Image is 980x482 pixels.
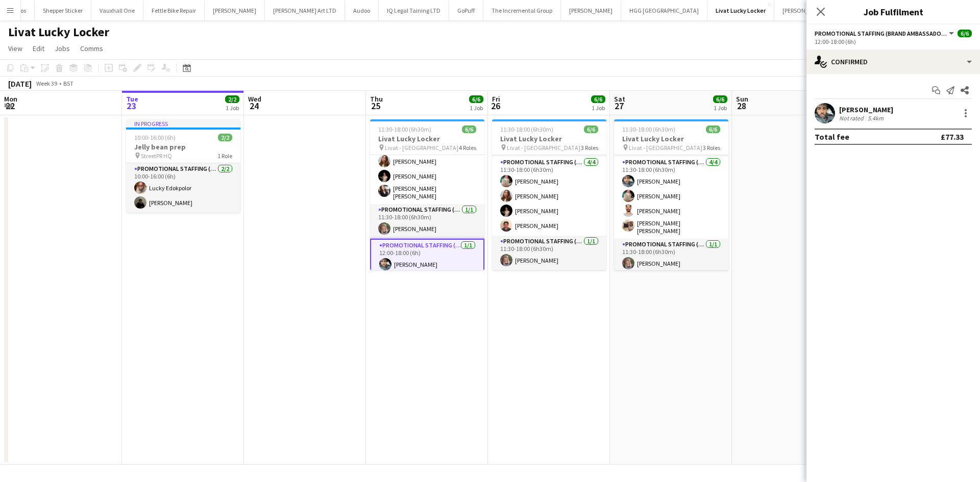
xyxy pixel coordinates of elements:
span: StreetPR HQ [141,152,172,160]
span: Sat [614,94,625,104]
div: 1 Job [714,104,727,112]
span: Sun [736,94,748,104]
span: 25 [369,100,383,112]
app-job-card: In progress10:00-16:00 (6h)2/2Jelly bean prep StreetPR HQ1 RolePromotional Staffing (Brand Ambass... [126,119,240,213]
span: 6/6 [713,95,727,103]
button: Audoo [345,1,379,20]
button: GoPuff [449,1,483,20]
div: Confirmed [806,49,980,74]
app-card-role: Promotional Staffing (Brand Ambassadors)1/112:00-18:00 (6h)[PERSON_NAME] [370,239,484,275]
span: Edit [33,44,44,53]
span: Mon [4,94,17,104]
span: 27 [612,100,625,112]
span: View [8,44,22,53]
span: 6/6 [469,95,483,103]
button: Vauxhall One [91,1,143,20]
h3: Jelly bean prep [126,142,240,151]
h3: Livat Lucky Locker [492,134,606,143]
span: 6/6 [584,125,598,133]
app-card-role: Promotional Staffing (Brand Ambassadors)4/411:30-18:00 (6h30m)[PERSON_NAME][PERSON_NAME][PERSON_N... [614,157,728,239]
div: 1 Job [470,104,483,112]
span: 6/6 [591,95,605,103]
app-job-card: 11:30-18:00 (6h30m)6/6Livat Lucky Locker Livat - [GEOGRAPHIC_DATA]4 Roles[PERSON_NAME]Promotional... [370,119,484,270]
button: [PERSON_NAME] [205,1,265,20]
button: The Incremental Group [483,1,561,20]
div: 1 Job [226,104,239,112]
span: 11:30-18:00 (6h30m) [622,125,675,133]
app-card-role: Promotional Staffing (Brand Ambassadors)2/210:00-16:00 (6h)Lucky Edokpolor[PERSON_NAME] [126,163,240,213]
span: 11:30-18:00 (6h30m) [378,125,431,133]
button: [PERSON_NAME] Art LTD [265,1,345,20]
span: 10:00-16:00 (6h) [134,134,176,141]
span: 6/6 [706,125,720,133]
span: 3 Roles [581,144,598,151]
span: 26 [491,100,500,112]
app-card-role: Promotional Staffing (Brand Ambassadors)3/311:30-18:00 (6h30m)[PERSON_NAME][PERSON_NAME][PERSON_N... [370,137,484,204]
a: Edit [29,42,48,55]
div: [DATE] [8,79,32,89]
span: Wed [248,94,261,104]
span: 22 [3,100,17,112]
app-card-role: Promotional Staffing (Team Leader)1/111:30-18:00 (6h30m)[PERSON_NAME] [614,239,728,273]
span: Promotional Staffing (Brand Ambassadors) [815,30,947,37]
app-job-card: 11:30-18:00 (6h30m)6/6Livat Lucky Locker Livat - [GEOGRAPHIC_DATA]3 RolesEvent Host/Hostess1/111:... [614,119,728,270]
span: 2/2 [218,134,232,141]
a: Jobs [51,42,74,55]
div: 5.4km [866,114,886,122]
div: 1 Job [592,104,605,112]
span: Livat - [GEOGRAPHIC_DATA] [507,144,580,151]
h3: Livat Lucky Locker [614,134,728,143]
span: Comms [80,44,103,53]
h3: Job Fulfilment [806,5,980,18]
h3: Livat Lucky Locker [370,134,484,143]
a: Comms [76,42,107,55]
app-card-role: Promotional Staffing (Brand Ambassadors)4/411:30-18:00 (6h30m)[PERSON_NAME][PERSON_NAME][PERSON_N... [492,157,606,236]
span: 3 Roles [703,144,720,151]
app-card-role: Promotional Staffing (Team Leader)1/111:30-18:00 (6h30m)[PERSON_NAME] [492,236,606,270]
div: BST [63,80,73,87]
app-job-card: 11:30-18:00 (6h30m)6/6Livat Lucky Locker Livat - [GEOGRAPHIC_DATA]3 RolesEvent Host/Hostess1/111:... [492,119,606,270]
span: Week 39 [34,80,59,87]
span: 24 [247,100,261,112]
span: Fri [492,94,500,104]
span: 2/2 [225,95,239,103]
button: [PERSON_NAME] [561,1,621,20]
button: Promotional Staffing (Brand Ambassadors) [815,30,955,37]
a: View [4,42,27,55]
button: Shepper Sticker [35,1,91,20]
span: Tue [126,94,138,104]
span: 11:30-18:00 (6h30m) [500,125,553,133]
span: Jobs [55,44,70,53]
span: Livat - [GEOGRAPHIC_DATA] [629,144,702,151]
div: £77.33 [941,132,964,142]
div: Total fee [815,132,849,142]
span: 6/6 [462,125,476,133]
span: 28 [734,100,748,112]
div: [PERSON_NAME] [839,105,893,114]
button: [PERSON_NAME]'s Winchester [774,1,869,20]
span: 4 Roles [459,144,476,151]
h1: Livat Lucky Locker [8,24,109,40]
span: Livat - [GEOGRAPHIC_DATA] [385,144,458,151]
button: IQ Legal Taining LTD [379,1,449,20]
span: 23 [125,100,138,112]
span: Thu [370,94,383,104]
div: 12:00-18:00 (6h) [815,38,972,45]
button: Livat Lucky Locker [707,1,774,20]
div: Not rated [839,114,866,122]
span: 1 Role [217,152,232,160]
span: 6/6 [958,30,972,37]
button: Fettle Bike Repair [143,1,205,20]
button: HGG [GEOGRAPHIC_DATA] [621,1,707,20]
app-card-role: Promotional Staffing (Team Leader)1/111:30-18:00 (6h30m)[PERSON_NAME] [370,204,484,239]
div: In progress [126,119,240,128]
